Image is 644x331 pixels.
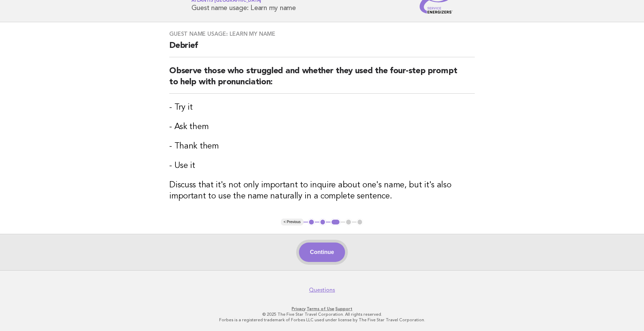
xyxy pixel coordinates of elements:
[169,66,475,94] h2: Observe those who struggled and whether they used the four-step prompt to help with pronunciation:
[110,312,534,317] p: © 2025 The Five Star Travel Corporation. All rights reserved.
[330,219,341,226] button: 3
[292,306,306,311] a: Privacy
[309,287,335,294] a: Questions
[308,219,315,226] button: 1
[169,141,475,152] h3: - Thank them
[169,102,475,113] h3: - Try it
[169,40,475,57] h2: Debrief
[307,306,334,311] a: Terms of Use
[169,160,475,171] h3: - Use it
[299,243,345,262] button: Continue
[169,180,475,202] h3: Discuss that it's not only important to inquire about one's name, but it's also important to use ...
[110,317,534,323] p: Forbes is a registered trademark of Forbes LLC used under license by The Five Star Travel Corpora...
[281,219,303,226] button: < Previous
[110,306,534,312] p: · ·
[335,306,352,311] a: Support
[169,121,475,133] h3: - Ask them
[319,219,326,226] button: 2
[169,31,475,37] h3: Guest name usage: Learn my name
